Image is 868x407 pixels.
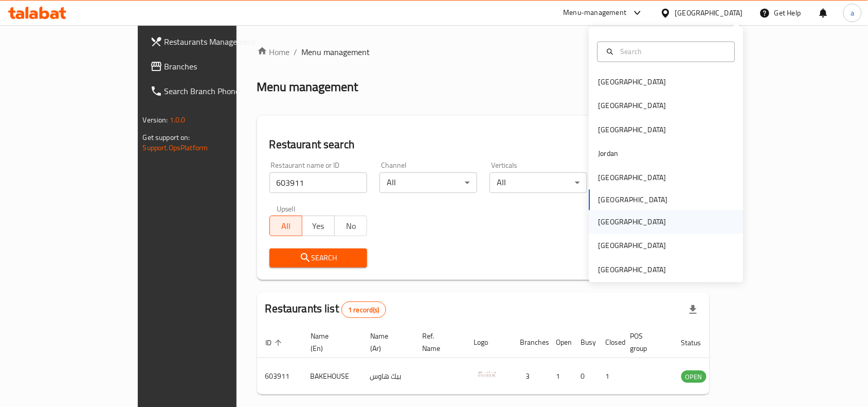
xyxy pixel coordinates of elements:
[512,327,548,358] th: Branches
[165,85,275,97] span: Search Branch Phone
[257,327,763,395] table: enhanced table
[257,46,710,58] nav: breadcrumb
[341,302,386,318] div: Total records count
[170,113,186,127] span: 1.0.0
[269,137,698,152] h2: Restaurant search
[598,327,622,358] th: Closed
[490,172,587,193] div: All
[675,7,743,19] div: [GEOGRAPHIC_DATA]
[512,358,548,395] td: 3
[681,337,715,349] span: Status
[564,7,627,19] div: Menu-management
[851,7,854,19] span: a
[142,29,283,54] a: Restaurants Management
[681,370,707,383] div: OPEN
[599,172,666,183] div: [GEOGRAPHIC_DATA]
[274,219,298,234] span: All
[143,141,208,154] a: Support.OpsPlatform
[302,46,370,58] span: Menu management
[294,46,298,58] li: /
[422,330,454,355] span: Ref. Name
[142,54,283,79] a: Branches
[573,327,598,358] th: Busy
[548,327,573,358] th: Open
[143,131,190,144] span: Get support on:
[362,358,414,395] td: بيك هاوس
[277,205,296,213] label: Upsell
[265,337,285,349] span: ID
[302,358,362,395] td: BAKEHOUSE
[342,305,386,315] span: 1 record(s)
[617,46,729,57] input: Search
[302,216,335,236] button: Yes
[165,36,275,48] span: Restaurants Management
[474,361,500,387] img: BAKEHOUSE
[599,77,666,88] div: [GEOGRAPHIC_DATA]
[599,148,619,160] div: Jordan
[599,217,666,228] div: [GEOGRAPHIC_DATA]
[573,358,598,395] td: 0
[466,327,512,358] th: Logo
[257,79,358,95] h2: Menu management
[269,216,302,236] button: All
[379,172,477,193] div: All
[681,297,706,322] div: Export file
[548,358,573,395] td: 1
[269,172,367,193] input: Search for restaurant name or ID..
[339,219,363,234] span: No
[598,358,622,395] td: 1
[269,249,367,268] button: Search
[681,371,707,383] span: OPEN
[599,100,666,112] div: [GEOGRAPHIC_DATA]
[142,79,283,103] a: Search Branch Phone
[599,240,666,252] div: [GEOGRAPHIC_DATA]
[278,252,359,264] span: Search
[334,216,367,236] button: No
[599,264,666,275] div: [GEOGRAPHIC_DATA]
[306,219,331,234] span: Yes
[370,330,402,355] span: Name (Ar)
[265,301,386,318] h2: Restaurants list
[599,124,666,135] div: [GEOGRAPHIC_DATA]
[165,60,275,73] span: Branches
[311,330,350,355] span: Name (En)
[143,113,168,127] span: Version:
[630,330,661,355] span: POS group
